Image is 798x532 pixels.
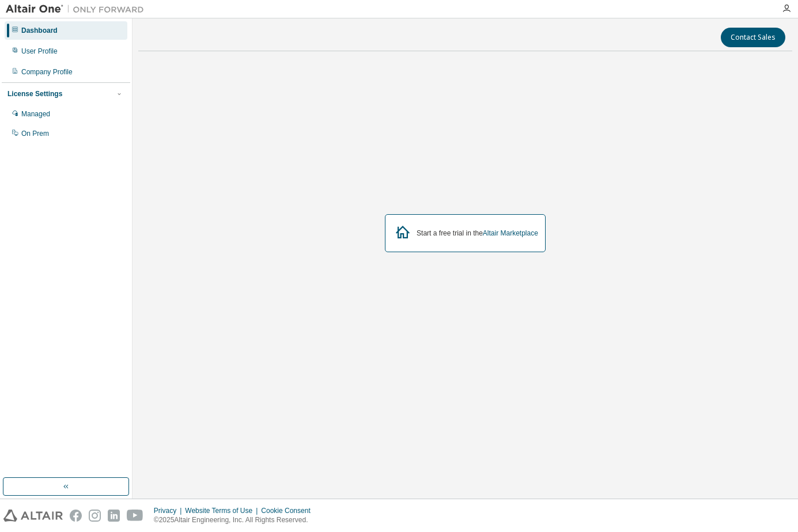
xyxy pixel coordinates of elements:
[21,47,58,56] div: User Profile
[6,3,150,15] img: Altair One
[483,229,538,237] a: Altair Marketplace
[21,67,73,77] div: Company Profile
[417,229,538,238] div: Start a free trial in the
[7,89,62,98] div: License Settings
[154,515,317,525] p: © 2025 Altair Engineering, Inc. All Rights Reserved.
[127,510,143,522] img: youtube.svg
[70,510,82,522] img: facebook.svg
[3,510,63,522] img: altair_logo.svg
[261,506,317,515] div: Cookie Consent
[154,506,185,515] div: Privacy
[108,510,120,522] img: linkedin.svg
[89,510,101,522] img: instagram.svg
[21,109,50,119] div: Managed
[21,26,58,35] div: Dashboard
[21,129,49,138] div: On Prem
[721,28,785,47] button: Contact Sales
[185,506,261,515] div: Website Terms of Use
